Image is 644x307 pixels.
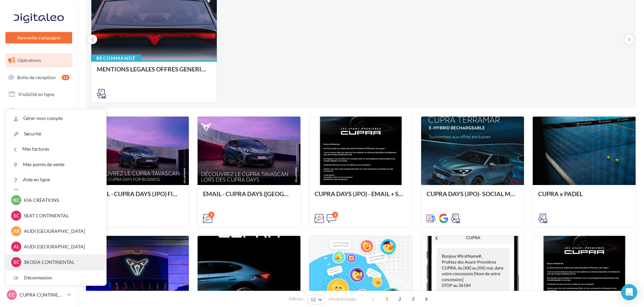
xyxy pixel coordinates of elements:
a: Mes factures [6,142,106,157]
div: EMAIL - CUPRA DAYS (JPO) Fleet Générique [91,190,183,204]
a: CC CUPRA CONTINENTAL [5,288,72,301]
span: 3 [408,294,418,304]
button: Nouvelle campagne [5,32,72,43]
div: EMAIL - CUPRA DAYS ([GEOGRAPHIC_DATA]) Private Générique [203,190,295,204]
p: AUDI [GEOGRAPHIC_DATA] [24,228,98,235]
span: 12 [311,297,316,302]
a: Mes points de vente [6,157,106,172]
a: Aide en ligne [6,172,106,187]
span: Visibilité en ligne [18,91,54,97]
a: Calendrier [4,154,74,168]
span: résultats/page [328,296,356,302]
div: 5 [208,212,214,218]
span: Opérations [18,57,41,63]
div: CUPRA DAYS (JPO)- SOCIAL MEDIA [427,190,519,204]
p: SKODA CONTINENTAL [24,259,98,266]
span: AL [13,243,19,250]
div: Open Intercom Messenger [621,284,637,300]
span: KC [13,197,20,204]
span: CC [9,291,15,298]
a: Visibilité en ligne [4,87,74,101]
a: Boîte de réception12 [4,70,74,85]
div: CUPRA x PADEL [538,190,630,204]
p: AUDI [GEOGRAPHIC_DATA] [24,243,98,250]
div: CUPRA DAYS (JPO) - EMAIL + SMS [315,190,407,204]
span: AR [13,228,20,235]
span: 1 [381,294,392,304]
div: MENTIONS LEGALES OFFRES GENERIQUES PRESSE [97,66,211,79]
span: Afficher [289,296,304,302]
div: 12 [62,75,69,80]
span: SC [13,259,19,266]
div: Déconnexion [6,270,106,285]
div: Recommandé [91,55,141,62]
p: CUPRA CONTINENTAL [20,291,64,298]
span: SC [13,212,19,219]
a: Médiathèque [4,137,74,152]
a: Gérer mon compte [6,111,106,126]
p: SEAT CONTINENTAL [24,212,98,219]
span: Boîte de réception [17,74,56,80]
span: Campagnes [17,108,41,114]
a: Campagnes [4,104,74,118]
a: Sécurité [6,126,106,142]
div: 2 [332,212,338,218]
a: Opérations [4,53,74,67]
p: KIA CREATIONS [24,197,98,204]
a: PLV et print personnalisable [4,171,74,191]
a: Contacts [4,121,74,135]
a: Campagnes DataOnDemand [4,193,74,213]
button: 12 [308,295,325,304]
span: 2 [394,294,405,304]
